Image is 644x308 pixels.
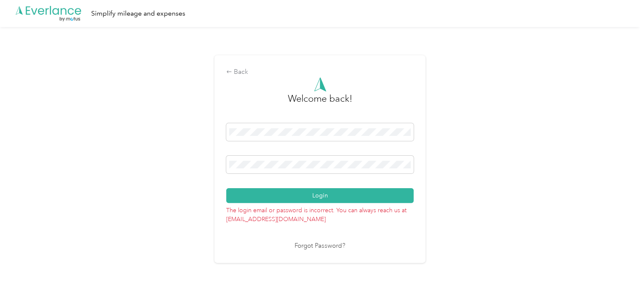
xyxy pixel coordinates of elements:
[288,92,352,114] h3: greeting
[226,67,414,77] div: Back
[226,188,414,203] button: Login
[597,261,644,308] iframe: Everlance-gr Chat Button Frame
[91,8,185,19] div: Simplify mileage and expenses
[226,203,414,224] p: The login email or password is incorrect. You can always reach us at [EMAIL_ADDRESS][DOMAIN_NAME]
[295,241,345,251] a: Forgot Password?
